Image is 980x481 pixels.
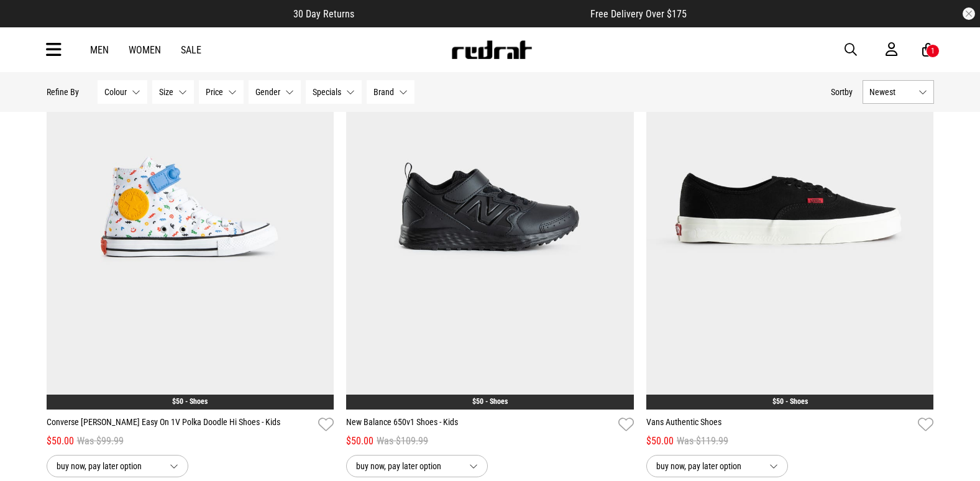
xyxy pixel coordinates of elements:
span: Was $99.99 [77,434,124,449]
iframe: Customer reviews powered by Trustpilot [379,7,566,20]
a: $50 - Shoes [472,397,508,406]
span: Newest [869,87,914,97]
a: Sale [181,44,201,56]
p: Refine By [47,87,79,97]
span: Price [206,87,223,97]
a: Vans Authentic Shoes [646,416,914,434]
span: Colour [104,87,127,97]
span: Was $119.99 [677,434,728,449]
a: Women [129,44,161,56]
span: Gender [255,87,280,97]
span: buy now, pay later option [656,459,759,474]
div: 1 [931,47,935,55]
a: 1 [922,44,934,57]
button: Price [199,80,244,104]
span: $50.00 [346,434,373,449]
span: by [845,87,853,97]
span: Size [159,87,173,97]
button: buy now, pay later option [47,455,188,477]
span: Specials [313,87,341,97]
button: Brand [367,80,414,104]
a: New Balance 650v1 Shoes - Kids [346,416,613,434]
span: $50.00 [47,434,74,449]
span: 30 Day Returns [293,8,354,20]
button: buy now, pay later option [346,455,488,477]
button: Gender [249,80,301,104]
span: Was $109.99 [377,434,428,449]
button: buy now, pay later option [646,455,788,477]
span: Brand [373,87,394,97]
span: buy now, pay later option [57,459,160,474]
a: $50 - Shoes [772,397,808,406]
span: Free Delivery Over $175 [590,8,687,20]
span: $50.00 [646,434,674,449]
img: Vans Authentic Shoes in Black [646,7,934,410]
button: Open LiveChat chat widget [10,5,47,42]
button: Newest [863,80,934,104]
img: New Balance 650v1 Shoes - Kids in Black [346,7,634,410]
button: Size [152,80,194,104]
img: Redrat logo [451,40,533,59]
a: Men [90,44,109,56]
a: Converse [PERSON_NAME] Easy On 1V Polka Doodle Hi Shoes - Kids [47,416,314,434]
button: Specials [306,80,362,104]
a: $50 - Shoes [172,397,208,406]
span: buy now, pay later option [356,459,459,474]
button: Colour [98,80,147,104]
button: Sortby [831,85,853,99]
img: Converse Chuck Taylor Easy On 1v Polka Doodle Hi Shoes - Kids in White [47,7,334,410]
